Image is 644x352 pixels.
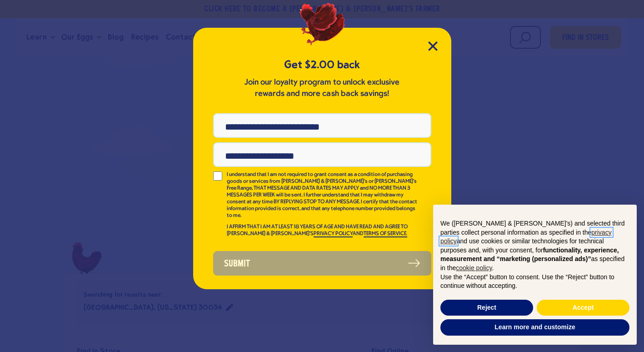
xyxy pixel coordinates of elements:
h5: Get $2.00 back [213,57,431,72]
p: I understand that I am not required to grant consent as a condition of purchasing goods or servic... [227,171,419,219]
p: Use the “Accept” button to consent. Use the “Reject” button to continue without accepting. [440,273,629,291]
a: PRIVACY POLICY [314,231,353,237]
button: Submit [213,251,431,276]
button: Reject [440,300,533,316]
p: Join our loyalty program to unlock exclusive rewards and more cash back savings! [243,77,402,100]
a: privacy policy [440,229,612,245]
button: Accept [537,300,629,316]
a: cookie policy [456,264,492,272]
button: Learn more and customize [440,319,629,336]
p: We ([PERSON_NAME] & [PERSON_NAME]'s) and selected third parties collect personal information as s... [440,219,629,273]
p: I AFFIRM THAT I AM AT LEAST 18 YEARS OF AGE AND HAVE READ AND AGREE TO [PERSON_NAME] & [PERSON_NA... [227,224,419,237]
button: Close Modal [428,41,438,51]
a: TERMS OF SERVICE. [364,231,407,237]
input: I understand that I am not required to grant consent as a condition of purchasing goods or servic... [213,171,222,181]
